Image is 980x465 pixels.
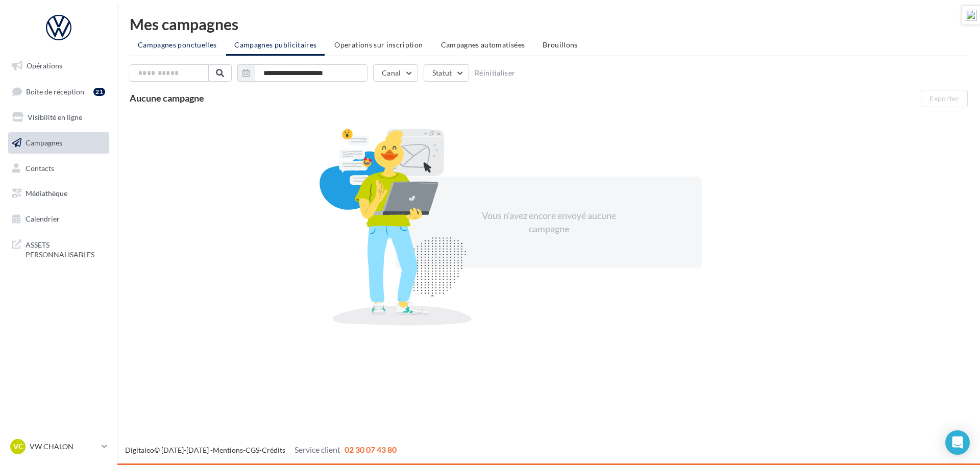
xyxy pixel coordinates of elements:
[475,69,516,77] button: Réinitialiser
[6,183,111,204] a: Médiathèque
[8,437,109,456] a: VC VW CHALON
[28,113,82,121] span: Visibilité en ligne
[26,138,62,147] span: Campagnes
[6,158,111,179] a: Contacts
[26,87,84,95] span: Boîte de réception
[13,442,23,452] span: VC
[27,61,62,70] span: Opérations
[130,92,204,104] span: Aucune campagne
[26,214,60,223] span: Calendrier
[6,107,111,128] a: Visibilité en ligne
[26,238,105,260] span: ASSETS PERSONNALISABLES
[945,430,970,455] div: Open Intercom Messenger
[262,446,285,454] a: Crédits
[30,442,97,452] p: VW CHALON
[6,208,111,230] a: Calendrier
[921,90,968,107] button: Exporter
[6,55,111,77] a: Opérations
[138,40,216,49] span: Campagnes ponctuelles
[6,132,111,154] a: Campagnes
[441,40,525,49] span: Campagnes automatisées
[130,16,968,32] div: Mes campagnes
[424,64,469,82] button: Statut
[26,189,67,198] span: Médiathèque
[345,445,397,454] span: 02 30 07 43 80
[26,163,54,172] span: Contacts
[6,81,111,103] a: Boîte de réception21
[334,40,423,49] span: Operations sur inscription
[461,209,636,235] div: Vous n'avez encore envoyé aucune campagne
[373,64,418,82] button: Canal
[213,446,243,454] a: Mentions
[295,445,340,454] span: Service client
[93,88,105,96] div: 21
[246,446,259,454] a: CGS
[125,446,154,454] a: Digitaleo
[6,234,111,264] a: ASSETS PERSONNALISABLES
[543,40,578,49] span: Brouillons
[125,446,397,454] span: © [DATE]-[DATE] - - -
